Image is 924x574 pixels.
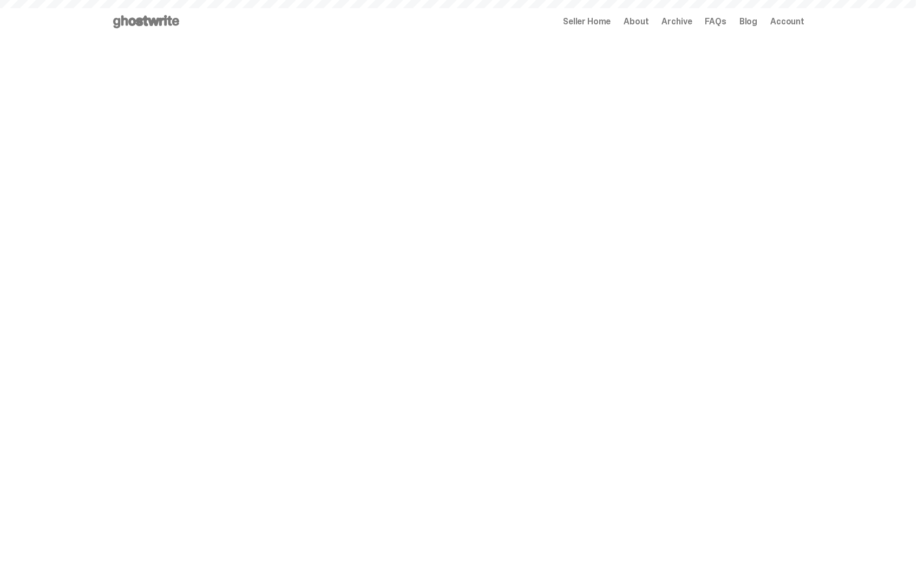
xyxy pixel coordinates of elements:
[770,17,804,26] a: Account
[563,17,611,26] a: Seller Home
[739,17,757,26] a: Blog
[661,17,692,26] a: Archive
[624,17,648,26] a: About
[705,17,726,26] a: FAQs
